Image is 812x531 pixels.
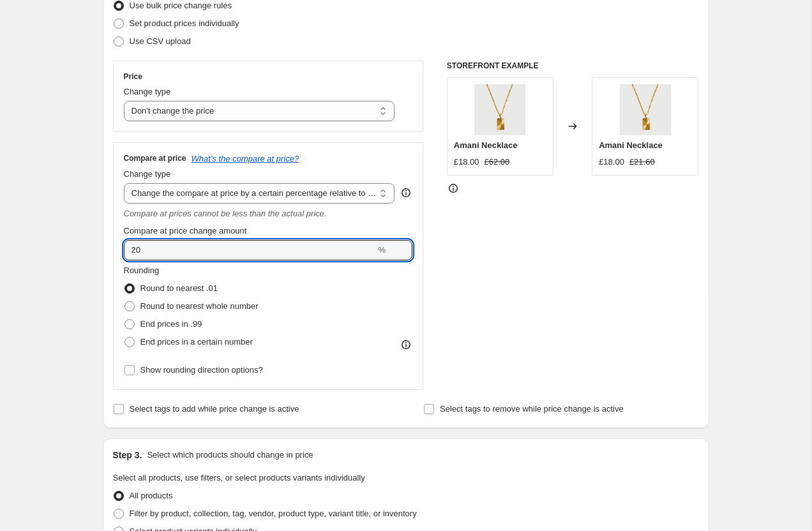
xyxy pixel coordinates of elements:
h3: Compare at price [124,153,186,163]
span: Amani Necklace [454,140,518,150]
span: Rounding [124,265,160,275]
img: Amani_Necklace_80x.webp [474,84,525,135]
span: £62.00 [485,157,510,167]
span: £18.00 [454,157,479,167]
span: Select tags to remove while price change is active [440,404,624,414]
span: £21.60 [629,157,655,167]
span: Round to nearest whole number [140,301,259,311]
span: Filter by product, collection, tag, vendor, product type, variant title, or inventory [130,509,417,518]
span: End prices in .99 [140,319,202,329]
span: Select all products, use filters, or select products variants individually [113,473,365,482]
span: Amani Necklace [599,140,663,150]
p: Select which products should change in price [147,449,313,461]
h6: STOREFRONT EXAMPLE [447,61,699,71]
h3: Price [124,71,142,82]
span: Change type [124,169,171,179]
span: £18.00 [599,157,624,167]
span: Set product prices individually [130,19,239,28]
input: 20 [124,240,376,260]
span: All products [130,491,173,500]
i: Compare at prices cannot be less than the actual price. [124,209,327,218]
button: What's the compare at price? [192,154,299,163]
span: % [378,245,386,255]
span: Use CSV upload [130,36,191,46]
span: Change type [124,87,171,96]
span: Round to nearest .01 [140,283,218,293]
h2: Step 3. [113,449,142,461]
div: help [400,186,412,199]
span: End prices in a certain number [140,337,253,347]
span: Compare at price change amount [124,226,247,236]
span: Show rounding direction options? [140,365,263,375]
img: Amani_Necklace_80x.webp [620,84,671,135]
span: Use bulk price change rules [130,1,232,10]
span: Select tags to add while price change is active [130,404,299,414]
